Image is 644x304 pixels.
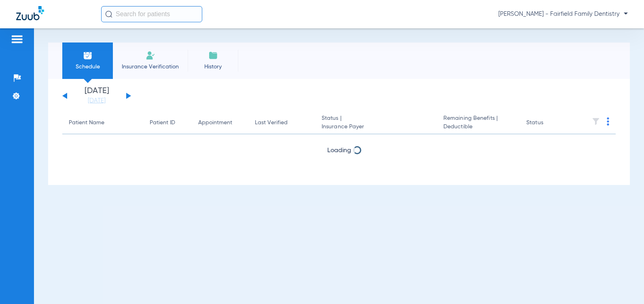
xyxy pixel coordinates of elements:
[16,6,44,20] img: Zuub Logo
[72,87,121,105] li: [DATE]
[146,51,155,60] img: Manual Insurance Verification
[69,119,104,127] div: Patient Name
[315,112,437,134] th: Status |
[68,63,107,71] span: Schedule
[150,119,175,127] div: Patient ID
[520,112,574,134] th: Status
[105,11,112,18] img: Search Icon
[194,63,232,71] span: History
[150,119,185,127] div: Patient ID
[255,119,309,127] div: Last Verified
[607,117,609,125] img: group-dot-blue.svg
[11,34,23,44] img: hamburger-icon
[119,63,182,71] span: Insurance Verification
[443,123,513,131] span: Deductible
[72,97,121,105] a: [DATE]
[101,6,202,22] input: Search for patients
[592,117,600,125] img: filter.svg
[498,10,628,18] span: [PERSON_NAME] - Fairfield Family Dentistry
[255,119,288,127] div: Last Verified
[69,119,137,127] div: Patient Name
[198,119,242,127] div: Appointment
[208,51,218,60] img: History
[327,147,351,154] span: Loading
[198,119,232,127] div: Appointment
[437,112,520,134] th: Remaining Benefits |
[322,123,430,131] span: Insurance Payer
[83,51,93,60] img: Schedule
